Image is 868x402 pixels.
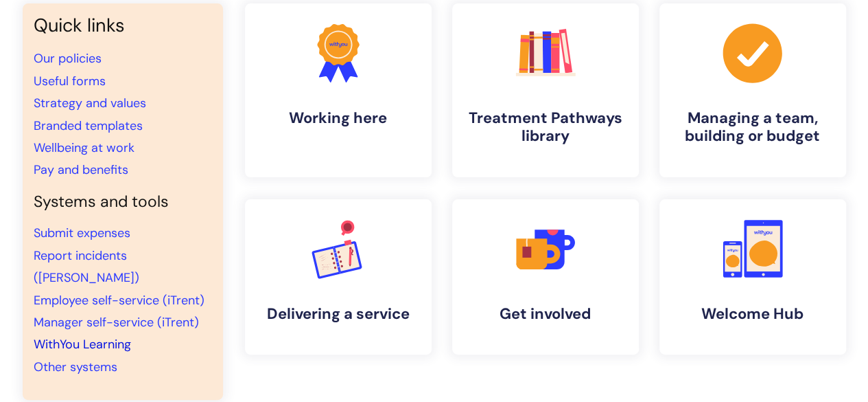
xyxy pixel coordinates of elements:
[34,73,106,89] a: Useful forms
[670,305,835,323] h4: Welcome Hub
[34,50,102,67] a: Our policies
[34,336,131,353] a: WithYou Learning
[34,14,212,36] h3: Quick links
[463,305,628,323] h4: Get involved
[34,161,128,178] a: Pay and benefits
[34,292,204,309] a: Employee self-service (iTrent)
[245,3,432,177] a: Working here
[34,225,130,241] a: Submit expenses
[34,359,117,375] a: Other systems
[463,109,628,146] h4: Treatment Pathways library
[34,139,134,156] a: Wellbeing at work
[659,3,846,177] a: Managing a team, building or budget
[34,95,146,111] a: Strategy and values
[256,305,421,323] h4: Delivering a service
[670,109,835,146] h4: Managing a team, building or budget
[245,199,432,355] a: Delivering a service
[34,247,139,286] a: Report incidents ([PERSON_NAME])
[34,314,199,331] a: Manager self-service (iTrent)
[659,199,846,355] a: Welcome Hub
[256,109,421,127] h4: Working here
[34,118,143,134] a: Branded templates
[452,3,639,177] a: Treatment Pathways library
[452,199,639,355] a: Get involved
[34,192,212,212] h4: Systems and tools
